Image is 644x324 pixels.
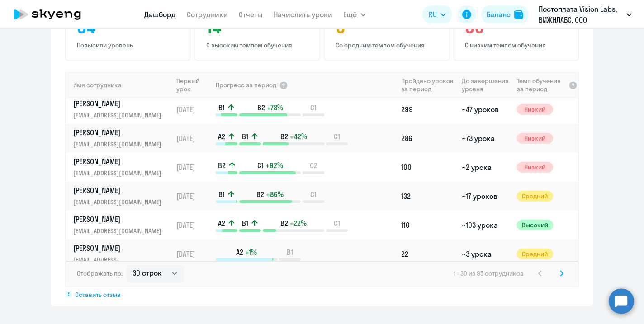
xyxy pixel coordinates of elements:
[517,104,553,115] span: Низкий
[398,182,458,211] td: 132
[257,160,264,170] span: C1
[290,131,307,141] span: +42%
[517,162,553,173] span: Низкий
[173,239,215,268] td: [DATE]
[173,72,215,98] th: Первый урок
[481,5,529,23] button: Балансbalance
[458,239,513,268] td: ~3 урока
[398,124,458,153] td: 286
[274,10,332,19] a: Начислить уроки
[206,16,311,38] h4: 14
[534,4,636,25] button: Постоплата Vision Labs, ВИЖНЛАБС, ООО
[422,5,452,23] button: RU
[256,189,264,199] span: B2
[280,218,288,228] span: B2
[429,9,437,20] span: RU
[206,41,311,49] p: С высоким темпом обучения
[398,95,458,124] td: 299
[73,185,166,195] p: [PERSON_NAME]
[218,160,226,170] span: B2
[539,4,623,25] p: Постоплата Vision Labs, ВИЖНЛАБС, ООО
[398,239,458,268] td: 22
[517,191,553,202] span: Средний
[398,211,458,239] td: 110
[173,95,215,124] td: [DATE]
[517,249,553,259] span: Средний
[73,197,166,207] p: [EMAIL_ADDRESS][DOMAIN_NAME]
[310,189,317,199] span: C1
[173,211,215,239] td: [DATE]
[73,110,166,120] p: [EMAIL_ADDRESS][DOMAIN_NAME]
[280,131,288,141] span: B2
[454,269,524,277] span: 1 - 30 из 95 сотрудников
[173,153,215,182] td: [DATE]
[398,153,458,182] td: 100
[287,247,293,257] span: B1
[73,156,172,178] a: [PERSON_NAME][EMAIL_ADDRESS][DOMAIN_NAME]
[458,182,513,211] td: ~17 уроков
[218,189,225,199] span: B1
[517,77,566,93] span: Темп обучения за период
[265,160,283,170] span: +92%
[398,72,458,98] th: Пройдено уроков за период
[218,218,225,228] span: A2
[216,81,276,89] span: Прогресс за период
[77,16,182,38] h4: 34
[458,72,513,98] th: До завершения уровня
[336,16,440,38] h4: 9
[73,214,166,224] p: [PERSON_NAME]
[487,9,511,20] div: Баланс
[310,103,317,113] span: C1
[77,269,123,277] span: Отображать по:
[73,243,172,265] a: [PERSON_NAME][EMAIL_ADDRESS]
[173,182,215,211] td: [DATE]
[267,103,283,113] span: +78%
[73,139,166,149] p: [EMAIL_ADDRESS][DOMAIN_NAME]
[73,255,166,265] p: [EMAIL_ADDRESS]
[144,10,176,19] a: Дашборд
[517,133,553,144] span: Низкий
[73,156,166,166] p: [PERSON_NAME]
[290,218,307,228] span: +22%
[239,10,263,19] a: Отчеты
[514,10,523,19] img: balance
[66,72,173,98] th: Имя сотрудника
[73,99,172,120] a: [PERSON_NAME][EMAIL_ADDRESS][DOMAIN_NAME]
[77,41,182,49] p: Повысили уровень
[465,16,570,38] h4: 30
[343,9,357,20] span: Ещё
[336,41,440,49] p: Со средним темпом обучения
[73,127,166,137] p: [PERSON_NAME]
[73,168,166,178] p: [EMAIL_ADDRESS][DOMAIN_NAME]
[73,185,172,207] a: [PERSON_NAME][EMAIL_ADDRESS][DOMAIN_NAME]
[187,10,228,19] a: Сотрудники
[242,218,248,228] span: B1
[73,243,166,253] p: [PERSON_NAME]
[75,291,121,299] span: Оставить отзыв
[334,218,340,228] span: C1
[458,211,513,239] td: ~103 урока
[236,247,243,257] span: A2
[266,189,284,199] span: +86%
[458,124,513,153] td: ~73 урока
[458,95,513,124] td: ~47 уроков
[73,226,166,236] p: [EMAIL_ADDRESS][DOMAIN_NAME]
[73,214,172,236] a: [PERSON_NAME][EMAIL_ADDRESS][DOMAIN_NAME]
[310,160,317,170] span: C2
[245,247,257,257] span: +1%
[173,124,215,153] td: [DATE]
[218,103,225,113] span: B1
[458,153,513,182] td: ~2 урока
[73,127,172,149] a: [PERSON_NAME][EMAIL_ADDRESS][DOMAIN_NAME]
[218,131,225,141] span: A2
[242,131,248,141] span: B1
[257,103,265,113] span: B2
[343,5,366,23] button: Ещё
[334,131,340,141] span: C1
[517,220,553,230] span: Высокий
[73,99,166,108] p: [PERSON_NAME]
[465,41,570,49] p: С низким темпом обучения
